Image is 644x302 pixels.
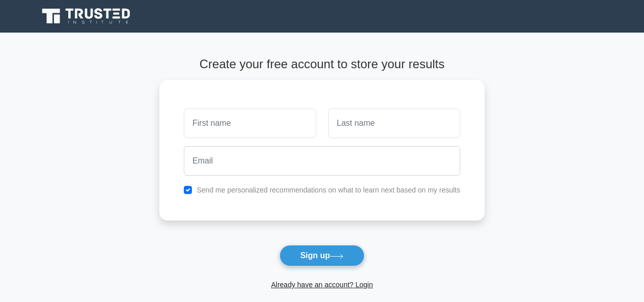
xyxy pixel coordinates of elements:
[159,57,485,72] h4: Create your free account to store your results
[184,108,316,138] input: First name
[279,245,365,266] button: Sign up
[271,281,373,289] a: Already have an account? Login
[184,146,460,176] input: Email
[328,108,460,138] input: Last name
[197,186,460,194] label: Send me personalized recommendations on what to learn next based on my results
